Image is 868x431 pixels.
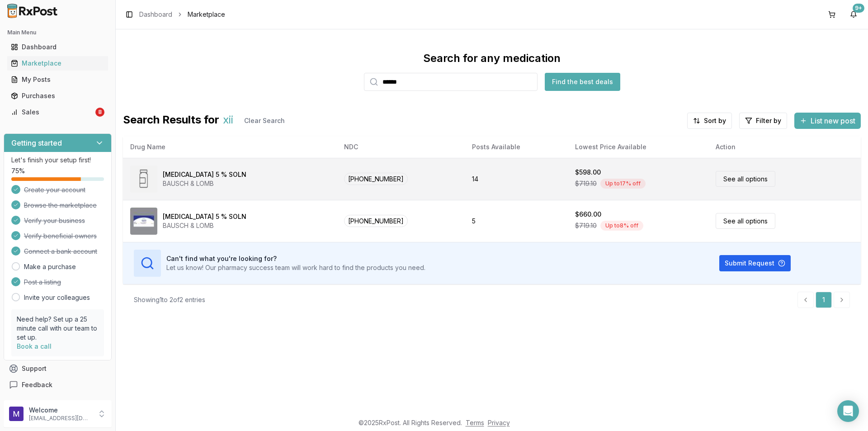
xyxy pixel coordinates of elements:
[816,292,832,308] a: 1
[344,173,408,185] span: [PHONE_NUMBER]
[337,136,465,158] th: NDC
[237,113,292,129] button: Clear Search
[739,113,787,129] button: Filter by
[24,293,90,302] a: Invite your colleagues
[7,104,108,120] a: Sales8
[465,136,568,158] th: Posts Available
[166,254,425,263] h3: Can't find what you're looking for?
[568,136,708,158] th: Lowest Price Available
[4,360,112,377] button: Support
[11,43,104,52] div: Dashboard
[24,247,97,256] span: Connect a bank account
[139,10,172,19] a: Dashboard
[11,75,104,84] div: My Posts
[29,415,92,422] p: [EMAIL_ADDRESS][DOMAIN_NAME]
[130,166,157,193] img: Xiidra 5 % SOLN
[7,29,108,36] h2: Main Menu
[344,215,408,227] span: [PHONE_NUMBER]
[139,10,225,19] nav: breadcrumb
[223,113,233,129] span: xii
[17,315,99,342] p: Need help? Set up a 25 minute call with our team to set up.
[719,255,791,271] button: Submit Request
[24,216,85,225] span: Verify your business
[466,419,484,426] a: Terms
[4,40,112,54] button: Dashboard
[24,278,61,287] span: Post a listing
[716,171,775,187] a: See all options
[163,170,246,179] div: [MEDICAL_DATA] 5 % SOLN
[11,108,94,117] div: Sales
[708,136,861,158] th: Action
[4,377,112,393] button: Feedback
[4,72,112,87] button: My Posts
[24,232,97,241] span: Verify beneficial owners
[130,208,157,235] img: Xiidra 5 % SOLN
[7,71,108,88] a: My Posts
[163,221,246,230] div: BAUSCH & LOMB
[575,168,601,177] div: $598.00
[4,89,112,103] button: Purchases
[600,179,646,189] div: Up to 17 % off
[17,342,52,350] a: Book a call
[545,73,620,91] button: Find the best deals
[188,10,225,19] span: Marketplace
[134,295,205,304] div: Showing 1 to 2 of 2 entries
[794,113,861,129] button: List new post
[575,179,597,188] span: $719.10
[163,212,246,221] div: [MEDICAL_DATA] 5 % SOLN
[575,221,597,230] span: $719.10
[794,117,861,126] a: List new post
[4,105,112,119] button: Sales8
[11,156,104,165] p: Let's finish your setup first!
[7,88,108,104] a: Purchases
[95,108,104,117] div: 8
[797,292,850,308] nav: pagination
[24,185,85,194] span: Create your account
[11,59,104,68] div: Marketplace
[22,380,52,389] span: Feedback
[811,115,855,126] span: List new post
[716,213,775,229] a: See all options
[600,221,643,231] div: Up to 8 % off
[166,263,425,272] p: Let us know! Our pharmacy success team will work hard to find the products you need.
[11,166,25,175] span: 75 %
[846,7,861,22] button: 9+
[7,39,108,55] a: Dashboard
[7,55,108,71] a: Marketplace
[123,113,219,129] span: Search Results for
[465,158,568,200] td: 14
[29,406,92,415] p: Welcome
[853,4,864,13] div: 9+
[465,200,568,242] td: 5
[423,51,561,66] div: Search for any medication
[11,137,62,148] h3: Getting started
[704,116,726,125] span: Sort by
[11,91,104,100] div: Purchases
[4,56,112,71] button: Marketplace
[687,113,732,129] button: Sort by
[24,201,97,210] span: Browse the marketplace
[24,262,76,271] a: Make a purchase
[756,116,781,125] span: Filter by
[488,419,510,426] a: Privacy
[837,400,859,422] div: Open Intercom Messenger
[123,136,337,158] th: Drug Name
[163,179,246,188] div: BAUSCH & LOMB
[4,4,61,18] img: RxPost Logo
[9,407,24,421] img: User avatar
[575,210,601,219] div: $660.00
